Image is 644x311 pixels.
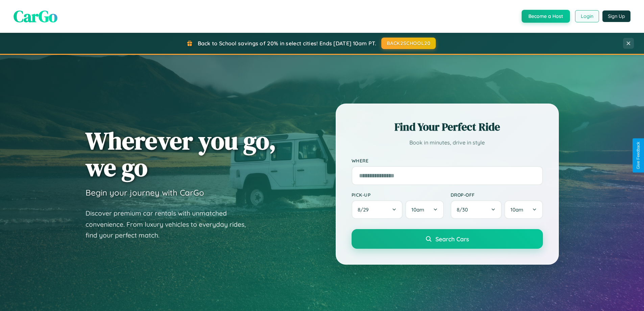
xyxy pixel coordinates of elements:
button: Become a Host [522,10,570,23]
button: 10am [405,200,444,219]
button: 8/29 [352,200,403,219]
label: Drop-off [451,192,543,198]
div: Give Feedback [636,142,641,169]
span: 8 / 30 [457,206,471,213]
button: Sign Up [602,10,630,22]
span: 10am [510,206,523,213]
button: Search Cars [352,229,543,249]
h1: Wherever you go, we go [86,127,276,181]
button: 8/30 [451,200,502,219]
span: Search Cars [435,235,469,243]
span: 8 / 29 [358,206,372,213]
button: Login [575,10,599,22]
p: Discover premium car rentals with unmatched convenience. From luxury vehicles to everyday rides, ... [86,208,255,241]
label: Where [352,158,543,163]
button: 10am [504,200,543,219]
h2: Find Your Perfect Ride [352,119,543,134]
button: BACK2SCHOOL20 [381,38,436,49]
span: CarGo [14,5,57,27]
p: Book in minutes, drive in style [352,138,543,148]
label: Pick-up [352,192,444,198]
span: Back to School savings of 20% in select cities! Ends [DATE] 10am PT. [198,40,376,47]
h3: Begin your journey with CarGo [86,187,204,198]
span: 10am [411,206,424,213]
